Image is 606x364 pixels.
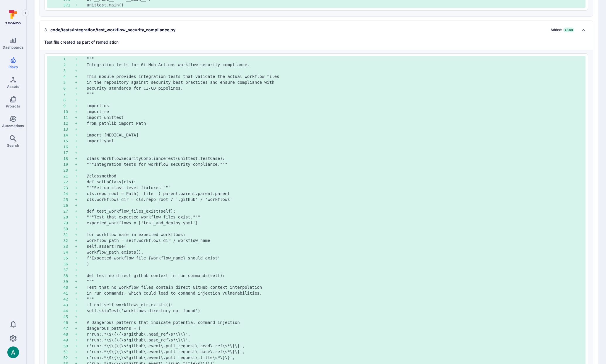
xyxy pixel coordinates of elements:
[63,126,75,132] div: 13
[63,167,75,173] div: 20
[87,208,581,214] pre: def test_workflow_files_exist(self):
[75,214,87,220] div: +
[87,355,581,360] pre: r'run:.*\$\{\{\s*github\.event\.pull_request\.title\s*\}\}',
[63,214,75,220] div: 28
[63,179,75,185] div: 22
[63,56,75,62] div: 1
[75,132,87,138] div: +
[87,120,581,126] pre: from pathlib import Path
[75,296,87,302] div: +
[75,208,87,214] div: +
[87,273,581,278] pre: def test_no_direct_github_context_in_run_commands(self):
[22,9,29,16] button: Expand navigation menu
[63,325,75,331] div: 47
[87,56,581,62] pre: """
[63,68,75,74] div: 3
[87,319,581,325] pre: # Dangerous patterns that indicate potential command injection
[87,115,581,120] pre: import unittest
[75,308,87,314] div: +
[87,191,581,196] pre: cls.repo_root = Path(__file__).parent.parent.parent.parent
[87,278,581,284] pre: """
[75,255,87,261] div: +
[87,261,581,267] pre: )
[63,302,75,308] div: 43
[75,138,87,144] div: +
[87,232,581,237] pre: for workflow_name in expected_workflows:
[7,143,19,148] span: Search
[63,155,75,161] div: 18
[75,325,87,331] div: +
[75,355,87,360] div: +
[63,208,75,214] div: 27
[75,232,87,237] div: +
[87,237,581,243] pre: workflow_path = self.workflows_dir / workflow_name
[6,104,20,108] span: Projects
[63,261,75,267] div: 36
[44,27,48,33] span: 3 .
[44,39,119,45] p: Test file created as part of remediation
[87,290,581,296] pre: in run commands, which could lead to command injection vulnerabilities.
[63,226,75,232] div: 30
[75,97,87,103] div: +
[63,109,75,115] div: 10
[75,273,87,278] div: +
[75,337,87,343] div: +
[75,109,87,115] div: +
[75,226,87,232] div: +
[63,296,75,302] div: 42
[75,173,87,179] div: +
[63,308,75,314] div: 44
[63,132,75,138] div: 14
[75,56,87,62] div: +
[63,62,75,68] div: 2
[63,220,75,226] div: 29
[87,179,581,185] pre: def setUpClass(cls):
[87,74,581,79] pre: This module provides integration tests that validate the actual workflow files
[87,349,581,355] pre: r'run:.*\$\{\{\s*github\.event\.pull_request\.base\.ref\s*\}\}',
[87,85,581,91] pre: security standards for CI/CD pipelines.
[63,2,75,8] div: 371
[75,237,87,243] div: +
[75,284,87,290] div: +
[75,103,87,109] div: +
[63,91,75,97] div: 7
[63,355,75,360] div: 52
[75,144,87,150] div: +
[75,261,87,267] div: +
[63,331,75,337] div: 48
[75,68,87,74] div: +
[75,343,87,349] div: +
[63,237,75,243] div: 32
[75,267,87,273] div: +
[87,109,581,115] pre: import re
[87,196,581,202] pre: cls.workflows_dir = cls.repo_root / '.github' / 'workflows'
[87,343,581,349] pre: r'run:.*\$\{\{\s*github\.event\.pull_request\.head\.ref\s*\}\}',
[63,85,75,91] div: 6
[87,173,581,179] pre: @classmethod
[87,249,581,255] pre: workflow_path.exists(),
[63,144,75,150] div: 16
[75,120,87,126] div: +
[75,243,87,249] div: +
[2,124,24,128] span: Automations
[87,91,581,97] pre: """
[75,74,87,79] div: +
[63,185,75,191] div: 23
[63,161,75,167] div: 19
[75,249,87,255] div: +
[75,302,87,308] div: +
[87,255,581,261] pre: f'Expected workflow file {workflow_name} should exist'
[75,314,87,319] div: +
[63,138,75,144] div: 15
[75,191,87,196] div: +
[87,243,581,249] pre: self.assertTrue(
[63,115,75,120] div: 11
[87,2,581,8] pre: unittest.main()
[87,132,581,138] pre: import [MEDICAL_DATA]
[75,185,87,191] div: +
[87,155,581,161] pre: class WorkflowSecurityComplianceTest(unittest.TestCase):
[3,45,24,49] span: Dashboards
[75,150,87,155] div: +
[75,155,87,161] div: +
[7,346,19,358] img: ACg8ocLSa5mPYBaXNx3eFu_EmspyJX0laNWN7cXOFirfQ7srZveEpg=s96-c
